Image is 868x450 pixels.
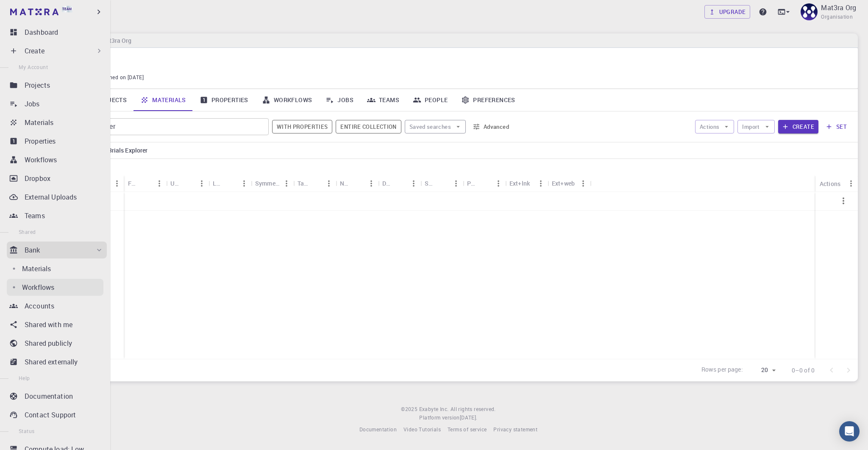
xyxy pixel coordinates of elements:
a: Materials [134,89,193,111]
span: Platform version [419,414,459,422]
a: Teams [7,207,107,224]
div: Tags [293,175,336,192]
a: Dropbox [7,170,107,187]
p: Create [25,46,45,56]
div: Shared [425,175,436,192]
button: Sort [478,177,492,190]
img: Mat3ra Org [801,3,818,20]
button: Sort [181,177,195,190]
p: Workflows [25,155,57,165]
button: Sort [436,177,449,190]
a: Teams [360,89,406,111]
div: Symmetry [255,175,280,192]
nav: breadcrumb [42,146,854,155]
div: Lattice [209,175,251,192]
p: Shared externally [25,357,78,367]
a: Privacy statement [493,425,537,434]
p: Jobs [25,99,40,109]
button: Menu [407,177,420,190]
button: set [822,120,851,133]
div: Formula [128,175,139,192]
span: Exabyte Inc. [419,406,449,412]
button: Sort [393,177,407,190]
a: Contact Support [7,406,107,423]
button: Menu [449,177,463,190]
button: Saved searches [405,120,466,133]
div: Open Intercom Messenger [839,421,860,442]
span: Terms of service [448,426,487,433]
span: Joined on [DATE] [102,73,144,82]
div: Unit Cell Formula [170,175,181,192]
a: People [406,89,454,111]
button: Menu [364,177,378,190]
p: Shared with me [25,319,72,330]
a: Materials [7,114,107,131]
p: 0–0 of 0 [792,366,815,375]
span: Filter throughout whole library including sets (folders) [336,120,401,133]
a: Shared with me [7,316,107,333]
div: Shared [420,175,463,192]
button: Sort [139,177,153,190]
button: Menu [322,177,336,190]
p: Workflows [22,282,54,292]
button: Menu [492,177,505,190]
button: Menu [195,177,209,190]
p: Mat3ra Org [73,55,844,65]
a: Jobs [319,89,360,111]
a: External Uploads [7,189,107,206]
button: Sort [224,177,237,190]
button: Menu [110,177,124,190]
div: Non-periodic [336,175,378,192]
h6: Mat3ra Org [97,36,131,45]
div: Bank [7,242,107,258]
a: Video Tutorials [403,425,441,434]
button: Entire collection [336,120,401,133]
p: Dropbox [25,173,50,183]
div: Formula [124,175,166,192]
span: Show only materials with calculated properties [272,120,333,133]
span: © 2025 [401,405,419,414]
span: Privacy statement [493,426,537,433]
div: Tags [298,175,309,192]
p: Accounts [25,301,54,311]
button: Menu [576,177,590,190]
div: Ext+lnk [509,175,530,192]
div: Actions [815,175,858,192]
div: Non-periodic [340,175,351,192]
div: Actions [820,175,840,192]
button: Menu [153,177,166,190]
p: Documentation [25,391,73,401]
button: Menu [844,177,858,190]
span: Organisation [821,13,853,21]
a: [DATE]. [460,414,478,422]
div: Default [382,175,393,192]
a: Workflows [255,89,319,111]
button: Sort [309,177,322,190]
div: Create [7,42,107,59]
button: Upgrade [704,5,751,19]
div: Ext+lnk [505,175,548,192]
button: Create [778,120,818,133]
div: Public [467,175,478,192]
p: Contact Support [25,410,76,420]
a: Properties [7,133,107,150]
span: My Account [19,64,48,70]
p: Materials [25,117,53,128]
a: Terms of service [448,425,487,434]
div: Unit Cell Formula [166,175,209,192]
span: [DATE] . [460,414,478,421]
span: Help [19,375,30,381]
p: Projects [25,80,50,90]
div: Default [378,175,420,192]
div: Symmetry [251,175,293,192]
a: Shared externally [7,353,107,370]
p: Materials [22,264,51,274]
span: All rights reserved. [451,405,496,414]
div: Ext+web [552,175,575,192]
a: Workflows [7,279,103,296]
span: Status [19,428,34,434]
button: With properties [272,120,333,133]
p: Teams [25,211,45,221]
a: Projects [7,77,107,94]
div: Ext+web [548,175,590,192]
